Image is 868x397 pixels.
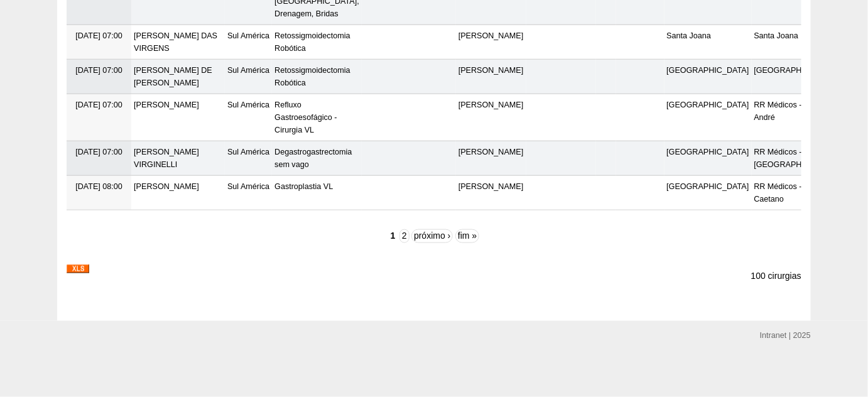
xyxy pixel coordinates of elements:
td: [PERSON_NAME] VIRGINELLI [131,141,225,176]
span: [DATE] 07:00 [75,66,122,75]
td: [PERSON_NAME] [456,60,526,94]
td: Santa Joana [752,25,839,60]
td: [PERSON_NAME] DE [PERSON_NAME] [131,60,225,94]
td: Sul América [225,141,272,176]
td: [PERSON_NAME] [456,94,526,141]
td: RR Médicos - São Caetano [752,176,839,210]
td: Sul América [225,94,272,141]
td: RR Médicos - [GEOGRAPHIC_DATA] [752,141,839,176]
span: [DATE] 08:00 [75,182,122,191]
a: 2 [399,229,409,243]
td: Sul América [225,176,272,210]
li: 1 [389,231,397,241]
span: [DATE] 07:00 [75,148,122,156]
td: Gastroplastia VL [272,176,362,210]
td: Sul América [225,25,272,60]
td: [PERSON_NAME] [131,176,225,210]
a: fim » [455,229,479,243]
div: Intranet | 2025 [760,329,811,342]
span: [DATE] 07:00 [75,31,122,40]
td: Degastrogastrectomia sem vago [272,141,362,176]
td: [GEOGRAPHIC_DATA] [665,60,752,94]
a: próximo › [411,229,453,243]
td: [PERSON_NAME] [456,141,526,176]
td: [GEOGRAPHIC_DATA] [665,141,752,176]
td: [PERSON_NAME] DAS VIRGENS [131,25,225,60]
td: [PERSON_NAME] [456,25,526,60]
td: Retossigmoidectomia Robótica [272,25,362,60]
span: [DATE] 07:00 [75,101,122,109]
td: Refluxo Gastroesofágico - Cirurgia VL [272,94,362,141]
td: [PERSON_NAME] [131,94,225,141]
td: [PERSON_NAME] [456,176,526,210]
td: Sul América [225,60,272,94]
td: [GEOGRAPHIC_DATA] [752,60,839,94]
td: Santa Joana [665,25,752,60]
img: XLS [67,264,89,273]
td: [GEOGRAPHIC_DATA] [665,94,752,141]
td: RR Médicos - Santo André [752,94,839,141]
td: [GEOGRAPHIC_DATA] [665,176,752,210]
td: Retossigmoidectomia Robótica [272,60,362,94]
p: 100 cirurgias [751,270,801,282]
